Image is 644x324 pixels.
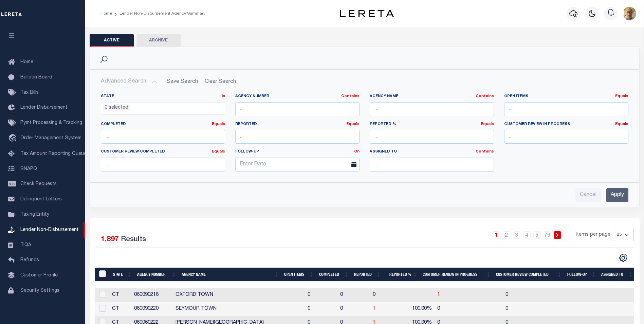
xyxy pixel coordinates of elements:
[235,94,360,100] label: Agency Number
[20,288,59,293] span: Security Settings
[20,60,33,65] span: Home
[503,231,510,239] a: 2
[101,158,225,172] input: ...
[615,94,628,98] a: Equals
[354,150,360,154] a: On
[341,94,360,98] a: Contains
[230,149,365,155] label: Follow-up
[576,231,610,239] span: Items per page
[337,288,370,302] td: 0
[370,122,494,127] label: Reported %
[235,122,360,127] label: Reported
[435,302,503,316] td: 0
[476,94,494,98] a: Contains
[109,302,131,316] td: CT
[90,34,134,47] button: Active
[513,231,520,239] a: 3
[101,75,157,88] button: Advanced Search
[575,188,601,202] input: Cancel
[173,302,305,316] td: SEYMOUR TOWN
[337,302,370,316] td: 0
[533,231,541,239] a: 5
[179,268,281,282] th: Agency Name: activate to sort column ascending
[504,102,628,116] input: ...
[20,166,37,171] span: SNAPQ
[565,268,599,282] th: Follow-up: activate to sort column ascending
[504,94,628,100] label: Open Items
[503,288,569,302] td: 0
[370,149,494,155] label: Assigned To
[476,150,494,154] a: Contains
[346,122,360,126] a: Equals
[20,136,81,141] span: Order Management System
[109,288,131,302] td: CT
[615,122,628,126] a: Equals
[606,188,628,202] input: Apply
[131,302,173,316] td: 060090220
[523,231,531,239] a: 4
[383,268,420,282] th: Reported %: activate to sort column ascending
[504,122,628,127] label: Customer Review In Progress
[101,236,119,243] span: 1,897
[305,302,337,316] td: 0
[370,288,400,302] td: 0
[100,12,112,16] a: Home
[101,130,225,144] input: ...
[20,182,57,186] span: Check Requests
[20,258,39,263] span: Refunds
[20,197,62,202] span: Delinquent Letters
[504,130,628,144] input: ...
[20,105,68,110] span: Lender Disbursement
[351,268,383,282] th: Reported: activate to sort column ascending
[20,212,49,217] span: Taxing Entity
[493,231,500,239] a: 1
[493,268,564,282] th: Customer Review Completed: activate to sort column ascending
[8,134,19,143] i: travel_explore
[235,158,360,172] input: Enter Date
[20,75,52,80] span: Bulletin Board
[101,149,225,155] label: Customer Review Completed
[373,306,375,311] a: 1
[340,10,394,17] img: logo-dark.svg
[121,234,146,245] label: Results
[101,122,225,127] label: Completed
[481,122,494,126] a: Equals
[20,121,82,125] span: Pymt Processing & Tracking
[95,268,111,282] th: MBACode
[20,242,31,247] span: TIQA
[420,268,493,282] th: Customer Review In Progress: activate to sort column ascending
[235,102,360,116] input: ...
[281,268,316,282] th: Open Items: activate to sort column ascending
[503,302,569,316] td: 0
[136,34,181,47] button: Archive
[103,104,130,112] li: 0 selected
[599,268,636,282] th: Assigned To: activate to sort column ascending
[212,150,225,154] a: Equals
[101,94,225,100] label: State
[316,268,351,282] th: Completed: activate to sort column ascending
[20,90,39,95] span: Tax Bills
[112,11,205,17] li: Lender Non-Disbursement Agency Summary
[20,273,58,278] span: Customer Profile
[305,288,337,302] td: 0
[212,122,225,126] a: Equals
[544,231,551,239] a: 76
[20,151,87,156] span: Tax Amount Reporting Queue
[370,158,494,172] input: ...
[222,94,225,98] a: In
[235,130,360,144] input: ...
[370,130,494,144] input: ...
[131,288,173,302] td: 060090216
[437,292,440,297] a: 1
[110,268,134,282] th: State: activate to sort column ascending
[173,288,305,302] td: OXFORD TOWN
[370,102,494,116] input: ...
[400,302,435,316] td: 100.00%
[20,228,79,232] span: Lender Non-Disbursement
[134,268,179,282] th: Agency Number: activate to sort column ascending
[370,94,494,100] label: Agency Name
